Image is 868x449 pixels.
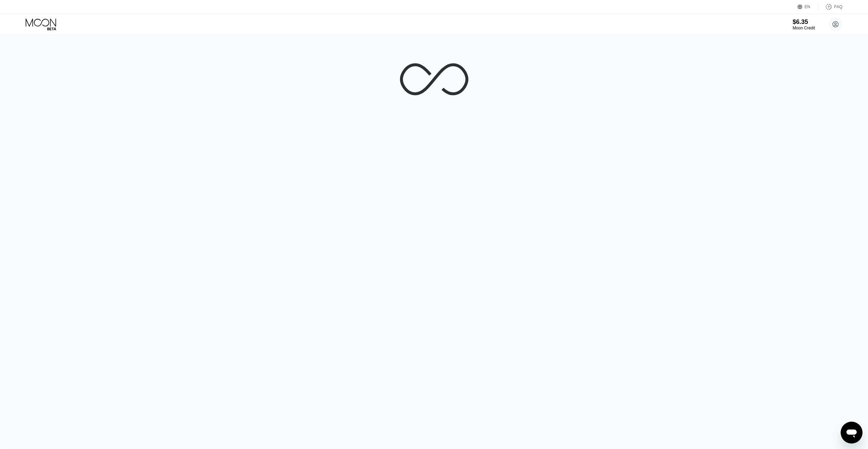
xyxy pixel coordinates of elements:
[841,422,863,444] iframe: Bouton de lancement de la fenêtre de messagerie
[798,3,818,10] div: EN
[805,4,811,9] div: EN
[818,3,842,10] div: FAQ
[793,26,815,30] div: Moon Credit
[834,4,842,9] div: FAQ
[793,18,815,26] div: $6.35
[793,18,815,30] div: $6.35Moon Credit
